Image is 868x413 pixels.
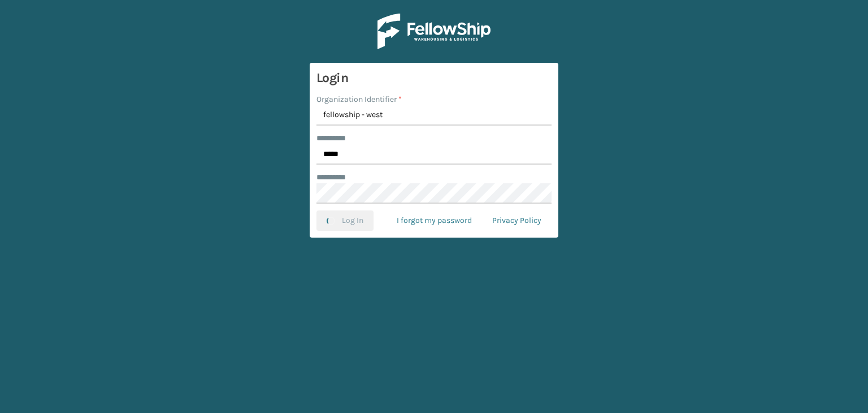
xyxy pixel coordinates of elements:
button: Log In [316,210,374,231]
a: Privacy Policy [482,210,552,231]
a: I forgot my password [387,210,482,231]
label: Organization Identifier [316,93,402,105]
img: Logo [377,14,491,49]
h3: Login [316,70,552,87]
